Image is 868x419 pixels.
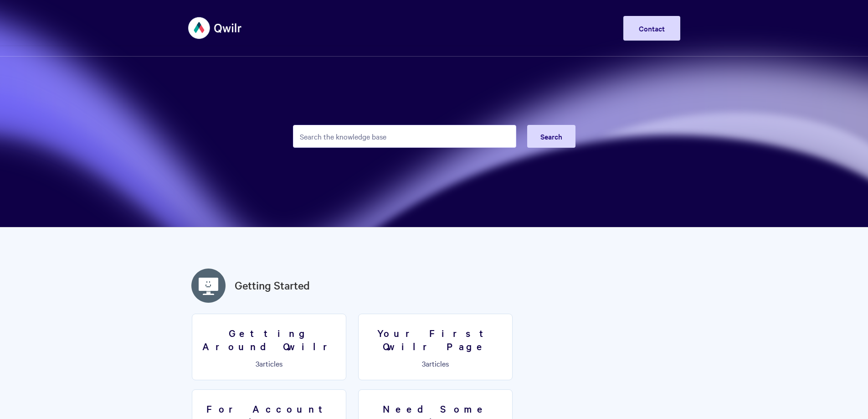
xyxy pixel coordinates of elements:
input: Search the knowledge base [293,125,516,148]
a: Getting Started [235,277,310,294]
a: Getting Around Qwilr 3articles [192,314,346,380]
button: Search [527,125,575,148]
span: 3 [422,358,426,368]
p: articles [364,359,507,367]
a: Contact [623,16,680,41]
img: Qwilr Help Center [188,11,242,45]
p: articles [198,359,340,367]
h3: Your First Qwilr Page [364,326,507,352]
span: 3 [256,358,259,368]
h3: Getting Around Qwilr [198,326,340,352]
span: Search [540,131,562,141]
a: Your First Qwilr Page 3articles [358,314,513,380]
